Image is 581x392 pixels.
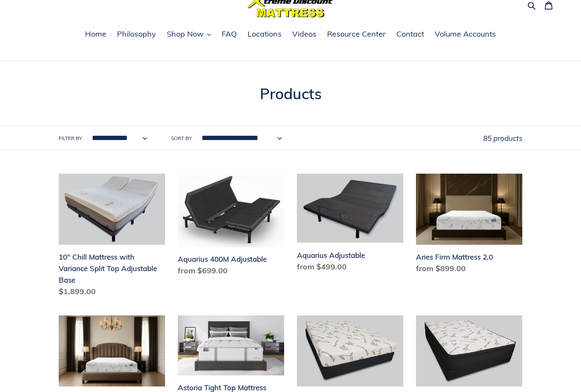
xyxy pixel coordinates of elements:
span: 85 products [483,134,522,143]
span: Philosophy [117,29,156,39]
span: Products [260,84,322,103]
a: Videos [288,28,321,41]
a: FAQ [217,28,241,41]
a: 10" Chill Mattress with Variance Split Top Adjustable Base [59,174,165,300]
span: FAQ [222,29,237,39]
a: Aries Firm Mattress 2.0 [416,174,522,278]
span: Videos [292,29,316,39]
a: Aquarius Adjustable [297,174,403,275]
span: Volume Accounts [435,29,496,39]
label: Filter by [59,134,82,142]
a: Aquarius 400M Adjustable [178,174,284,280]
span: Locations [248,29,282,39]
a: Volume Accounts [430,28,500,41]
span: Shop Now [167,29,204,39]
span: Contact [396,29,424,39]
button: Shop Now [162,28,215,41]
a: Resource Center [323,28,390,41]
span: Resource Center [327,29,386,39]
span: Home [85,29,106,39]
a: Contact [392,28,428,41]
a: Philosophy [113,28,160,41]
label: Sort by [171,134,192,142]
a: Home [81,28,111,41]
a: Locations [243,28,286,41]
